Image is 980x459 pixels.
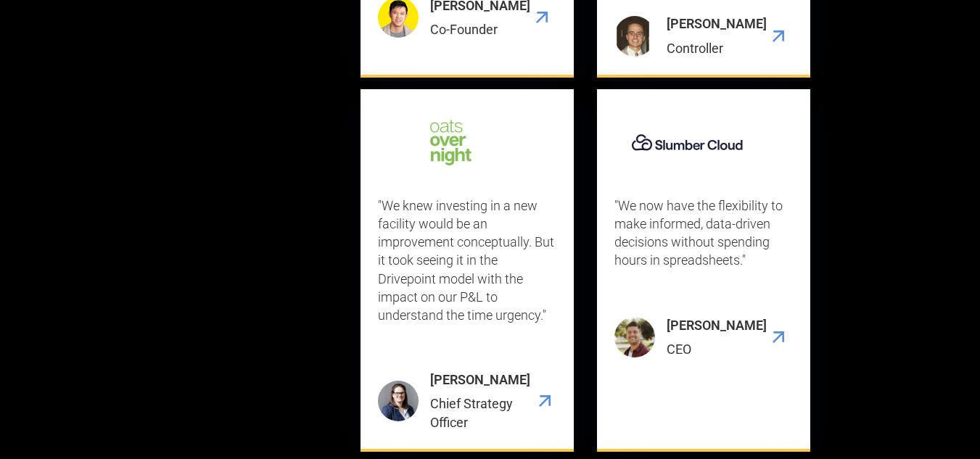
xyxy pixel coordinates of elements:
[667,39,767,57] div: Controller
[667,316,767,334] div: [PERSON_NAME]
[361,89,574,452] a: "We knew investing in a new facility would be an improvement conceptually. But it took seeing it ...
[667,15,767,33] div: [PERSON_NAME]
[667,340,767,358] div: CEO
[361,89,574,452] div: 4 / 9
[597,89,810,452] a: "We now have the flexibility to make informed, data-driven decisions without spending hours in sp...
[430,371,533,389] div: [PERSON_NAME]
[430,394,533,431] div: Chief Strategy Officer
[378,197,556,324] p: "We knew investing in a new facility would be an improvement conceptually. But it took seeing it ...
[430,20,530,38] div: Co-Founder
[614,197,793,270] p: "We now have the flexibility to make informed, data-driven decisions without spending hours in sp...
[597,89,810,452] div: 3 / 9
